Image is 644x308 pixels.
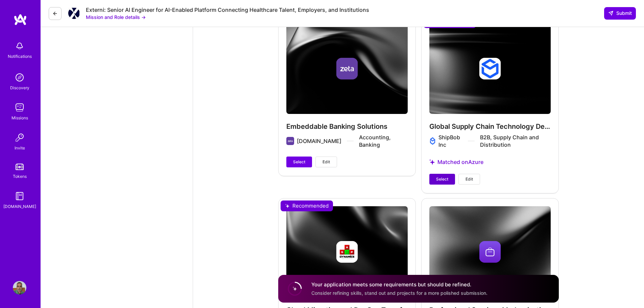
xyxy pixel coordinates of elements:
img: bell [13,39,26,53]
img: guide book [13,189,26,203]
img: tokens [16,164,24,170]
a: User Avatar [11,281,28,294]
div: [DOMAIN_NAME] [3,203,36,210]
span: Edit [466,176,473,182]
div: Invite [15,144,25,151]
span: Select [436,176,448,182]
button: Edit [458,174,480,185]
img: User Avatar [13,281,26,294]
img: discovery [13,71,26,84]
img: Company Logo [68,8,79,19]
span: Consider refining skills, stand out and projects for a more polished submission. [311,290,487,296]
span: Submit [608,10,632,17]
button: Submit [604,7,636,19]
i: icon LeftArrowDark [52,11,58,16]
span: Select [293,159,305,165]
h4: Your application meets some requirements but should be refined. [311,281,487,288]
button: Mission and Role details → [86,14,146,21]
img: teamwork [13,101,26,114]
div: Discovery [10,84,29,91]
img: logo [14,14,27,26]
i: icon SendLight [608,10,614,16]
button: Select [429,174,455,185]
div: Tokens [13,173,27,180]
div: Externi: Senior AI Engineer for AI-Enabled Platform Connecting Healthcare Talent, Employers, and ... [86,6,369,14]
div: Missions [11,114,28,121]
div: Notifications [8,53,32,60]
button: Select [286,157,312,167]
button: Edit [315,157,337,167]
span: Edit [323,159,330,165]
img: Invite [13,131,26,144]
